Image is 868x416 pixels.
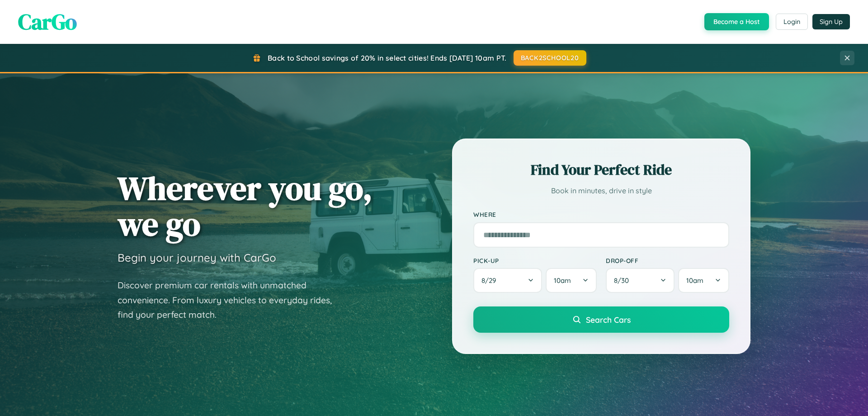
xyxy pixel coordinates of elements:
span: 8 / 29 [481,276,500,285]
p: Discover premium car rentals with unmatched convenience. From luxury vehicles to everyday rides, ... [118,278,344,322]
button: Search Cars [473,306,729,333]
button: 8/30 [606,268,675,293]
button: 10am [678,268,729,293]
span: 10am [554,276,571,285]
h2: Find Your Perfect Ride [473,160,729,180]
button: 10am [546,268,597,293]
span: 8 / 30 [614,276,633,285]
p: Book in minutes, drive in style [473,184,729,197]
span: 10am [686,276,703,285]
span: Back to School savings of 20% in select cities! Ends [DATE] 10am PT. [268,53,506,62]
label: Where [473,211,729,219]
button: Login [776,14,808,30]
span: Search Cars [586,315,631,325]
button: Become a Host [704,13,769,30]
span: CarGo [18,7,77,37]
label: Drop-off [606,257,729,264]
h1: Wherever you go, we go [118,170,373,242]
button: 8/29 [473,268,542,293]
h3: Begin your journey with CarGo [118,251,276,264]
label: Pick-up [473,257,597,264]
button: BACK2SCHOOL20 [514,50,586,66]
button: Sign Up [812,14,850,29]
